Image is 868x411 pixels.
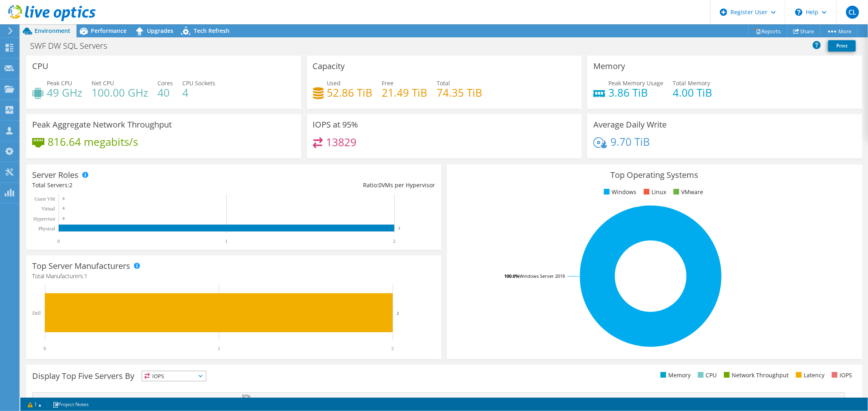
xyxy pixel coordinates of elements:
h1: SWF DW SQL Servers [26,41,120,50]
h3: Peak Aggregate Network Throughput [32,120,172,129]
h4: 21.49 TiB [382,88,428,97]
svg: \n [795,9,802,16]
span: CPU Sockets [182,79,215,87]
h3: Memory [593,62,625,71]
li: IOPS [830,371,852,380]
h3: Top Server Manufacturers [32,262,130,270]
h4: Total Manufacturers: [32,272,435,281]
h4: 100.00 GHz [92,88,148,97]
a: Project Notes [47,399,94,409]
a: 1 [22,399,47,409]
span: CL [846,6,859,19]
span: Free [382,79,394,87]
li: Windows [602,188,636,197]
h3: IOPS at 95% [313,120,359,129]
a: Reports [748,25,787,37]
text: 1 [218,346,220,351]
text: 0 [63,206,65,210]
h3: Server Roles [32,171,79,180]
h4: 4 [182,88,215,97]
text: 2 [393,238,396,244]
span: Environment [35,27,70,35]
span: Tech Refresh [194,27,230,35]
span: Net CPU [92,79,114,87]
h4: 52.86 TiB [327,88,373,97]
h4: 3.86 TiB [608,88,663,97]
text: Virtual [42,206,55,212]
div: Ratio: VMs per Hypervisor [234,181,435,190]
span: Total Memory [673,79,710,87]
h4: 816.64 megabits/s [48,137,138,146]
li: VMware [671,188,703,197]
div: Total Servers: [32,181,234,190]
text: 1 [225,238,227,244]
text: 2 [391,346,394,351]
a: Share [787,25,820,37]
span: IOPS [142,371,206,381]
text: Physical [38,226,55,231]
h4: 49 GHz [47,88,82,97]
li: Linux [642,188,666,197]
li: Network Throughput [722,371,789,380]
span: 0 [378,181,382,189]
tspan: 100.0% [504,273,519,279]
text: 97% [242,394,250,398]
li: Latency [794,371,824,380]
h4: 74.35 TiB [437,88,483,97]
a: Print [828,40,856,52]
h3: Average Daily Write [593,120,667,129]
text: 0 [44,346,46,351]
span: Upgrades [147,27,173,35]
span: Total [437,79,450,87]
span: Used [327,79,341,87]
a: More [820,25,858,37]
span: 2 [69,181,72,189]
text: 0 [57,238,60,244]
span: Peak CPU [47,79,72,87]
text: 0 [63,197,65,201]
span: 1 [84,272,87,280]
h3: Capacity [313,62,345,71]
h4: 4.00 TiB [673,88,712,97]
h3: Top Operating Systems [453,171,856,180]
text: 0 [63,216,65,221]
text: 2 [397,311,399,316]
h4: 40 [157,88,173,97]
span: Performance [91,27,127,35]
span: Cores [157,79,173,87]
h4: 9.70 TiB [610,137,650,146]
text: Dell [32,310,41,316]
text: 2 [398,226,400,230]
tspan: Windows Server 2019 [519,273,565,279]
h4: 13829 [326,138,356,147]
text: Hypervisor [33,216,55,222]
text: Guest VM [35,196,55,202]
h3: CPU [32,62,48,71]
li: CPU [696,371,717,380]
span: Peak Memory Usage [608,79,663,87]
li: Memory [658,371,691,380]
